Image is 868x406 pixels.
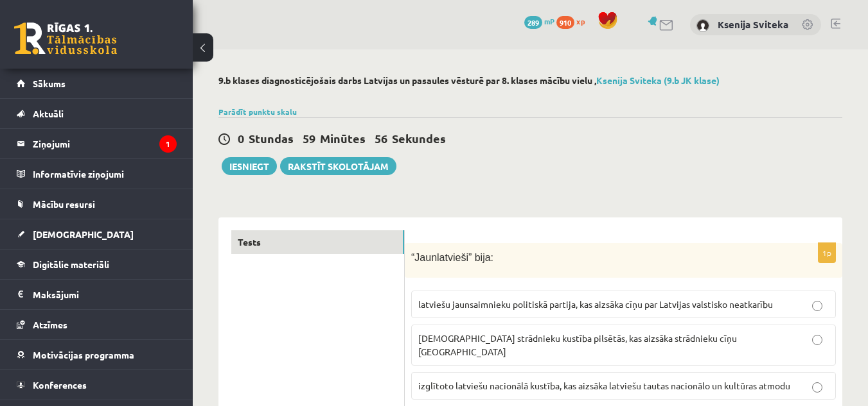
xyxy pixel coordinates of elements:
[812,301,822,311] input: latviešu jaunsaimnieku politiskā partija, kas aizsāka cīņu par Latvijas valstisko neatkarību
[17,129,177,158] a: Ziņojumi1
[411,252,493,263] span: “Jaunlatvieši” bija:
[524,16,542,29] span: 289
[17,189,177,219] a: Mācību resursi
[249,131,294,146] span: Stundas
[17,370,177,400] a: Konferences
[418,332,737,357] span: [DEMOGRAPHIC_DATA] strādnieku kustība pilsētās, kas aizsāka strādnieku cīņu [GEOGRAPHIC_DATA]
[33,78,66,89] span: Sākums
[556,16,591,26] a: 910 xp
[818,242,836,263] p: 1p
[33,228,134,240] span: [DEMOGRAPHIC_DATA]
[17,310,177,339] a: Atzīmes
[375,131,387,146] span: 56
[33,258,109,270] span: Digitālie materiāli
[33,280,177,309] legend: Maksājumi
[320,131,366,146] span: Minūtes
[17,250,177,279] a: Digitālie materiāli
[418,380,790,391] span: izglītoto latviešu nacionālā kustība, kas aizsāka latviešu tautas nacionālo un kultūras atmodu
[33,319,67,330] span: Atzīmes
[218,75,842,86] h2: 9.b klases diagnosticējošais darbs Latvijas un pasaules vēsturē par 8. klases mācību vielu ,
[33,108,64,119] span: Aktuāli
[812,382,822,393] input: izglītoto latviešu nacionālā kustība, kas aizsāka latviešu tautas nacionālo un kultūras atmodu
[544,16,554,26] span: mP
[303,131,315,146] span: 59
[159,135,177,153] i: 1
[418,298,773,310] span: latviešu jaunsaimnieku politiskā partija, kas aizsāka cīņu par Latvijas valstisko neatkarību
[231,230,404,254] a: Tests
[17,280,177,309] a: Maksājumi
[812,335,822,345] input: [DEMOGRAPHIC_DATA] strādnieku kustība pilsētās, kas aizsāka strādnieku cīņu [GEOGRAPHIC_DATA]
[17,159,177,189] a: Informatīvie ziņojumi
[218,106,297,117] a: Parādīt punktu skalu
[280,157,396,175] a: Rakstīt skolotājam
[718,18,788,31] a: Ksenija Sviteka
[556,16,574,29] span: 910
[596,74,720,86] a: Ksenija Sviteka (9.b JK klase)
[17,340,177,369] a: Motivācijas programma
[576,16,585,26] span: xp
[524,16,554,26] a: 289 mP
[238,131,244,146] span: 0
[33,129,177,158] legend: Ziņojumi
[33,379,87,391] span: Konferences
[17,69,177,98] a: Sākums
[33,198,95,210] span: Mācību resursi
[33,349,134,360] span: Motivācijas programma
[17,219,177,249] a: [DEMOGRAPHIC_DATA]
[14,22,117,55] a: Rīgas 1. Tālmācības vidusskola
[696,19,709,32] img: Ksenija Sviteka
[392,131,446,146] span: Sekundes
[17,99,177,128] a: Aktuāli
[33,159,177,189] legend: Informatīvie ziņojumi
[222,157,277,175] button: Iesniegt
